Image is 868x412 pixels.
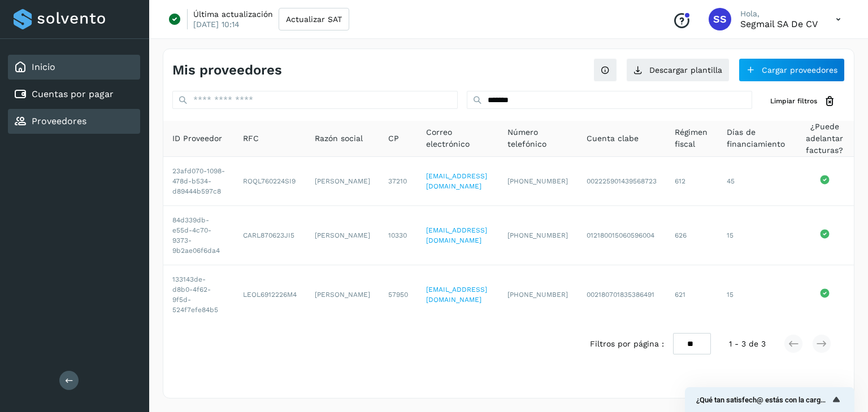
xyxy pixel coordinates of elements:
td: [PERSON_NAME] [306,206,379,265]
p: Hola, [740,9,818,19]
td: 621 [666,265,718,324]
span: Razón social [315,133,363,144]
span: RFC [243,133,259,144]
span: Cuenta clabe [587,133,639,144]
span: [PHONE_NUMBER] [507,231,568,239]
a: [EMAIL_ADDRESS][DOMAIN_NAME] [426,226,487,244]
span: Régimen fiscal [675,126,709,150]
td: 012180015060596004 [578,206,666,265]
a: [EMAIL_ADDRESS][DOMAIN_NAME] [426,172,487,190]
td: 57950 [379,265,417,324]
td: LEOL6912226M4 [234,265,306,324]
p: Segmail SA de CV [740,19,818,29]
td: 15 [718,206,795,265]
h4: Mis proveedores [172,62,282,78]
td: 37210 [379,157,417,206]
button: Descargar plantilla [626,58,730,82]
span: ID Proveedor [172,133,222,144]
button: Actualizar SAT [279,8,349,30]
div: Inicio [8,55,140,80]
span: [PHONE_NUMBER] [507,291,568,299]
a: Cuentas por pagar [32,89,114,99]
span: Filtros por página : [590,338,664,350]
button: Cargar proveedores [739,58,845,82]
td: [PERSON_NAME] [306,265,379,324]
p: [DATE] 10:14 [193,19,240,29]
span: ¿Puede adelantar facturas? [804,121,845,156]
td: 133143de-d8b0-4f62-9f5d-524f7efe84b5 [163,265,234,324]
td: ROQL760224SI9 [234,157,306,206]
td: 15 [718,265,795,324]
td: 612 [666,157,718,206]
button: Mostrar encuesta - ¿Qué tan satisfech@ estás con la carga de tus proveedores? [696,393,843,406]
span: 1 - 3 de 3 [729,338,766,350]
button: Limpiar filtros [761,91,845,112]
span: Actualizar SAT [286,15,342,23]
span: CP [388,133,399,144]
td: 626 [666,206,718,265]
a: Inicio [32,62,55,72]
td: 002180701835386491 [578,265,666,324]
span: Días de financiamiento [727,126,786,150]
td: 84d339db-e55d-4c70-9373-9b2ae06f6da4 [163,206,234,265]
span: [PHONE_NUMBER] [507,177,568,185]
td: 10330 [379,206,417,265]
p: Última actualización [193,9,273,19]
span: ¿Qué tan satisfech@ estás con la carga de tus proveedores? [696,396,830,404]
td: 002225901439568723 [578,157,666,206]
td: 23afd070-1098-478d-b534-d89444b597c8 [163,157,234,206]
span: Limpiar filtros [770,96,817,106]
span: Número telefónico [507,126,568,150]
td: 45 [718,157,795,206]
div: Cuentas por pagar [8,82,140,107]
a: Proveedores [32,116,86,126]
td: [PERSON_NAME] [306,157,379,206]
td: CARL870623JI5 [234,206,306,265]
a: [EMAIL_ADDRESS][DOMAIN_NAME] [426,286,487,304]
div: Proveedores [8,109,140,134]
span: Correo electrónico [426,126,489,150]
